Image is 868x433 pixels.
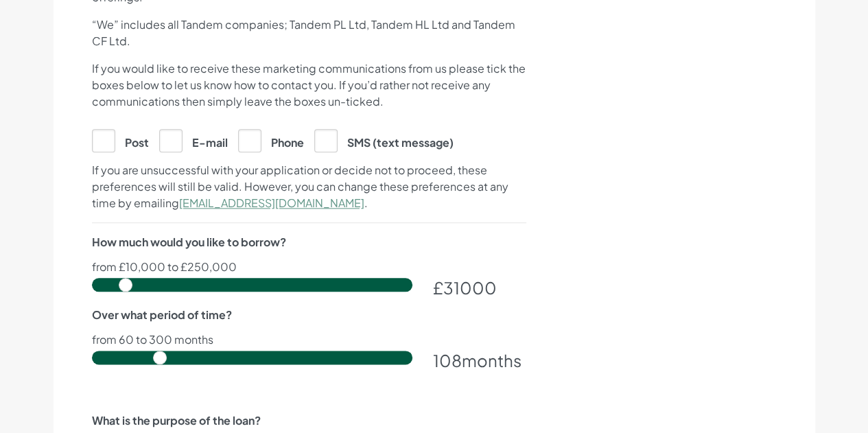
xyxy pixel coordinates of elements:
span: 31000 [443,277,497,298]
label: E-mail [159,129,228,151]
label: Over what period of time? [92,307,232,323]
label: Phone [238,129,304,151]
p: from 60 to 300 months [92,334,526,345]
span: 108 [433,350,462,371]
p: If you would like to receive these marketing communications from us please tick the boxes below t... [92,60,526,110]
label: SMS (text message) [314,129,454,151]
label: How much would you like to borrow? [92,234,286,250]
div: £ [433,275,526,300]
label: What is the purpose of the loan? [92,412,261,429]
p: “We” includes all Tandem companies; Tandem PL Ltd, Tandem HL Ltd and Tandem CF Ltd. [92,16,526,49]
p: from £10,000 to £250,000 [92,261,526,272]
div: months [433,348,526,373]
a: [EMAIL_ADDRESS][DOMAIN_NAME] [179,196,364,210]
label: Post [92,129,149,151]
p: If you are unsuccessful with your application or decide not to proceed, these preferences will st... [92,162,526,211]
